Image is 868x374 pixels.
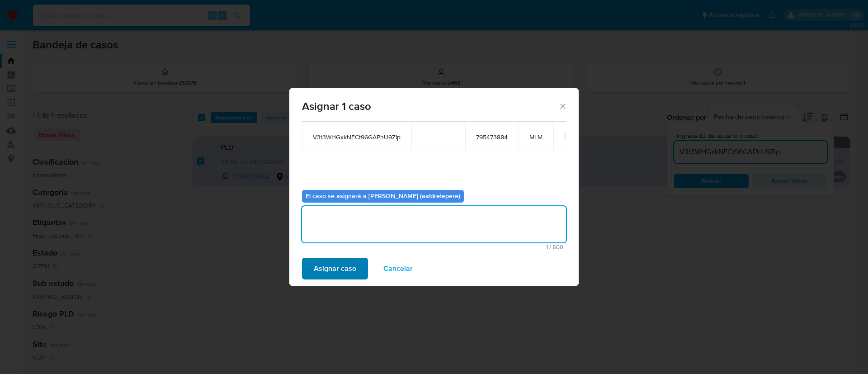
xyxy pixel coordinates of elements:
button: Asignar caso [302,258,368,279]
span: Cancelar [383,259,413,279]
button: Cancelar [372,258,425,279]
span: MLM [529,133,542,141]
div: assign-modal [289,88,579,286]
b: El caso se asignará a [PERSON_NAME] (aaldretepere) [306,191,460,200]
span: Asignar caso [314,259,356,279]
button: Cerrar ventana [558,102,566,110]
span: Asignar 1 caso [302,101,558,112]
button: icon-button [564,131,575,142]
span: 795473884 [476,133,508,141]
span: Máximo 500 caracteres [305,244,563,250]
span: V3t3WHGxkNECt96GAPhU9ZIp [313,133,401,141]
